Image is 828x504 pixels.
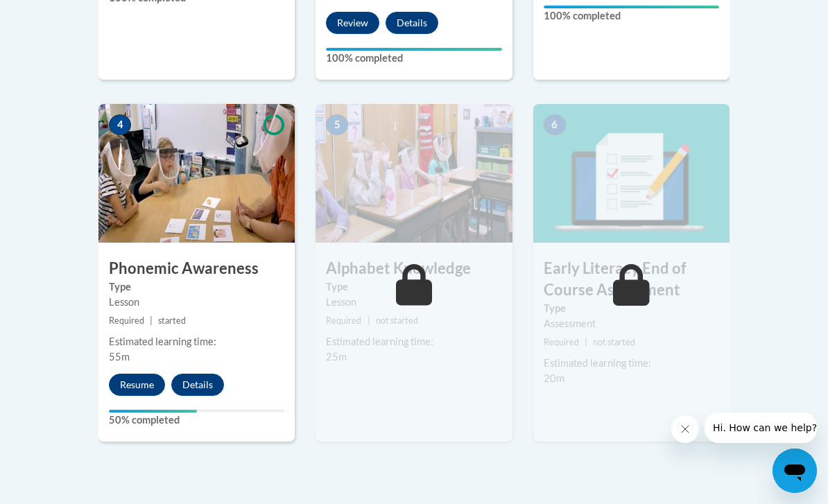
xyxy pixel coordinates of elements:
[150,315,153,326] span: |
[544,316,719,331] div: Assessment
[109,410,197,412] div: Your progress
[544,337,579,347] span: Required
[326,48,501,51] div: Your progress
[544,301,719,316] label: Type
[109,334,284,349] div: Estimated learning time:
[326,12,379,34] button: Review
[326,279,501,295] label: Type
[705,412,817,443] iframe: Message from company
[376,315,418,326] span: not started
[671,415,699,443] iframe: Close message
[316,258,512,279] h3: Alphabet Knowledge
[544,8,719,24] label: 100% completed
[326,295,501,310] div: Lesson
[171,374,224,396] button: Details
[98,258,295,279] h3: Phonemic Awareness
[326,334,501,349] div: Estimated learning time:
[326,351,347,363] span: 25m
[158,315,186,326] span: started
[109,295,284,310] div: Lesson
[326,51,501,66] label: 100% completed
[544,6,719,8] div: Your progress
[109,374,165,396] button: Resume
[109,114,131,135] span: 4
[593,337,635,347] span: not started
[386,12,438,34] button: Details
[544,114,566,135] span: 6
[368,315,370,326] span: |
[98,104,295,243] img: Course Image
[544,372,564,384] span: 20m
[585,337,587,347] span: |
[109,412,284,428] label: 50% completed
[326,114,348,135] span: 5
[326,315,361,326] span: Required
[109,279,284,295] label: Type
[773,449,817,493] iframe: Button to launch messaging window
[533,104,730,243] img: Course Image
[109,351,130,363] span: 55m
[109,315,144,326] span: Required
[544,356,719,371] div: Estimated learning time:
[533,258,730,301] h3: Early Literacy End of Course Assessment
[316,104,512,243] img: Course Image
